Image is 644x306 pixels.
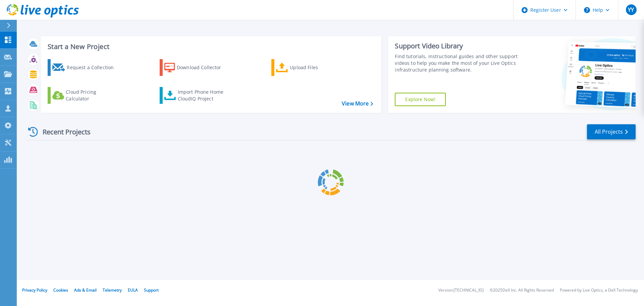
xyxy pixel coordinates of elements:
div: Request a Collection [67,61,120,74]
a: Explore Now! [395,93,446,106]
div: Import Phone Home CloudIQ Project [178,89,230,102]
span: YY [628,7,634,12]
a: Telemetry [103,287,122,293]
a: All Projects [587,124,636,139]
h3: Start a New Project [48,43,373,50]
li: © 2025 Dell Inc. All Rights Reserved [490,288,554,293]
a: Ads & Email [74,287,97,293]
div: Upload Files [290,61,343,74]
div: Recent Projects [26,124,100,140]
a: Privacy Policy [22,287,47,293]
a: Upload Files [271,59,346,76]
a: Support [144,287,159,293]
a: View More [342,100,373,107]
a: Cookies [53,287,68,293]
a: Request a Collection [48,59,122,76]
a: EULA [128,287,138,293]
li: Version: [TECHNICAL_ID] [438,288,484,293]
div: Find tutorials, instructional guides and other support videos to help you make the most of your L... [395,53,521,73]
div: Support Video Library [395,42,521,50]
li: Powered by Live Optics, a Dell Technology [560,288,638,293]
a: Download Collector [160,59,234,76]
a: Cloud Pricing Calculator [48,87,122,104]
div: Download Collector [177,61,230,74]
div: Cloud Pricing Calculator [66,89,119,102]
